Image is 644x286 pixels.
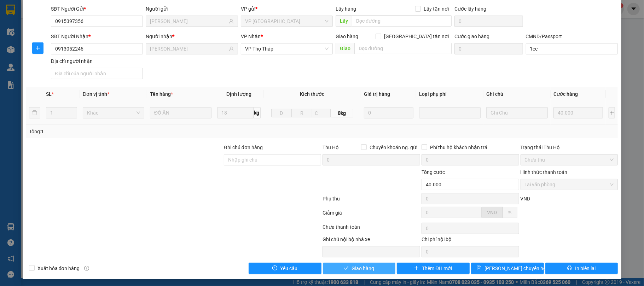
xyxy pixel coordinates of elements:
th: Loại phụ phí [416,87,483,101]
li: Số 10 ngõ 15 Ngọc Hồi, Q.[PERSON_NAME], [GEOGRAPHIC_DATA] [66,17,296,26]
input: Địa chỉ của người nhận [51,68,143,79]
span: info-circle [84,266,89,271]
span: [PERSON_NAME] chuyển hoàn [485,264,552,272]
span: VND [487,210,497,215]
span: Kích thước [300,91,324,97]
span: user [229,19,234,24]
button: checkGiao hàng [323,263,396,274]
button: plusThêm ĐH mới [397,263,470,274]
li: Hotline: 19001155 [66,26,296,35]
span: Lấy hàng [336,6,356,12]
div: Phụ thu [322,195,421,207]
img: logo.jpg [9,9,44,44]
input: D [271,109,292,117]
span: Tại văn phòng [525,179,614,190]
span: printer [567,265,572,271]
span: kg [254,107,261,118]
span: Giao hàng [336,34,358,39]
span: [GEOGRAPHIC_DATA] tận nơi [381,33,452,40]
div: Chi phí nội bộ [422,235,519,246]
span: Cước hàng [553,91,578,97]
div: Giảm giá [322,209,421,221]
span: VND [521,196,530,202]
div: VP gửi [241,5,333,13]
button: exclamation-circleYêu cầu [249,263,321,274]
span: Xuất hóa đơn hàng [35,264,83,272]
span: Phí thu hộ khách nhận trả [427,144,490,151]
div: Chưa thanh toán [322,223,421,235]
span: In biên lai [575,264,596,272]
span: Chưa thu [525,154,614,165]
button: save[PERSON_NAME] chuyển hoàn [471,263,544,274]
span: Lấy tận nơi [421,5,452,13]
span: Lấy [336,15,352,27]
span: user [229,46,234,51]
span: plus [33,45,43,51]
input: Tên người nhận [150,45,227,53]
input: Ghi Chú [486,107,548,118]
label: Cước giao hàng [454,34,489,39]
span: VP Ninh Bình [245,16,329,27]
th: Ghi chú [483,87,551,101]
button: delete [29,107,40,118]
label: Cước lấy hàng [454,6,486,12]
input: C [312,109,331,117]
span: Giao [336,43,354,54]
div: Người gửi [146,5,238,13]
span: save [477,265,482,271]
input: 0 [553,107,603,118]
span: Tên hàng [150,91,173,97]
label: Ghi chú đơn hàng [224,145,263,150]
span: plus [414,265,419,271]
input: Dọc đường [354,43,452,54]
b: GỬI : VP Thọ Tháp [9,51,89,63]
div: Trạng thái Thu Hộ [521,144,618,151]
span: Định lượng [226,91,251,97]
span: 0kg [331,109,353,117]
div: Tổng: 1 [29,128,249,135]
span: Chuyển khoản ng. gửi [367,144,420,151]
input: Cước lấy hàng [454,16,523,27]
span: Đơn vị tính [83,91,109,97]
span: Giao hàng [352,264,374,272]
span: check [344,265,349,271]
div: CMND/Passport [526,33,618,40]
input: 0 [364,107,413,118]
input: Cước giao hàng [454,43,523,54]
input: Dọc đường [352,15,452,27]
span: SL [46,91,52,97]
span: VP Nhận [241,34,261,39]
button: plus [609,107,615,118]
button: printerIn biên lai [545,263,618,274]
label: Hình thức thanh toán [521,169,568,175]
input: VD: Bàn, Ghế [150,107,211,118]
span: exclamation-circle [272,265,277,271]
input: Ghi chú đơn hàng [224,154,321,165]
div: Ghi chú nội bộ nhà xe [323,235,420,246]
input: R [291,109,312,117]
span: Khác [87,107,140,118]
div: Người nhận [146,33,238,40]
span: Thêm ĐH mới [422,264,452,272]
div: SĐT Người Gửi [51,5,143,13]
span: VP Thọ Tháp [245,43,329,54]
span: Tổng cước [422,169,445,175]
span: Thu Hộ [323,145,339,150]
div: SĐT Người Nhận [51,33,143,40]
input: Tên người gửi [150,17,227,25]
div: Địa chỉ người nhận [51,57,143,65]
span: Giá trị hàng [364,91,390,97]
span: Yêu cầu [280,264,297,272]
span: % [508,210,512,215]
button: plus [32,42,43,54]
